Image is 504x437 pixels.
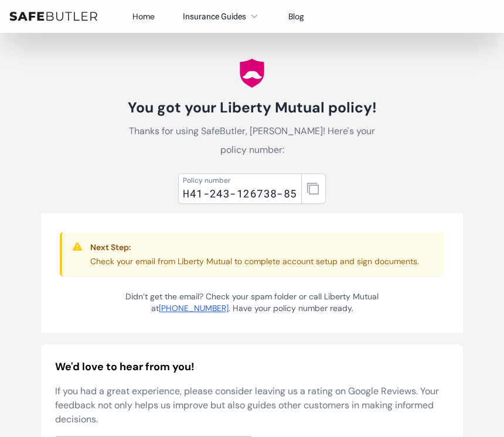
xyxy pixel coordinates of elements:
h2: We'd love to hear from you! [55,359,449,375]
button: Insurance Guides [183,9,260,23]
img: SafeButler Text Logo [9,12,97,21]
p: Didn’t get the email? Check your spam folder or call Liberty Mutual at . Have your policy number ... [121,291,383,314]
a: Home [132,11,155,22]
h3: Next Step: [90,241,419,253]
a: [PHONE_NUMBER] [159,303,229,313]
p: If you had a great experience, please consider leaving us a rating on Google Reviews. Your feedba... [55,384,449,426]
div: Policy number [183,176,297,185]
div: H41-243-126738-85 [183,185,297,202]
h1: You got your Liberty Mutual policy! [121,98,383,117]
p: Check your email from Liberty Mutual to complete account setup and sign documents. [90,255,419,267]
a: Blog [288,11,304,22]
p: Thanks for using SafeButler, [PERSON_NAME]! Here's your policy number: [121,122,383,159]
